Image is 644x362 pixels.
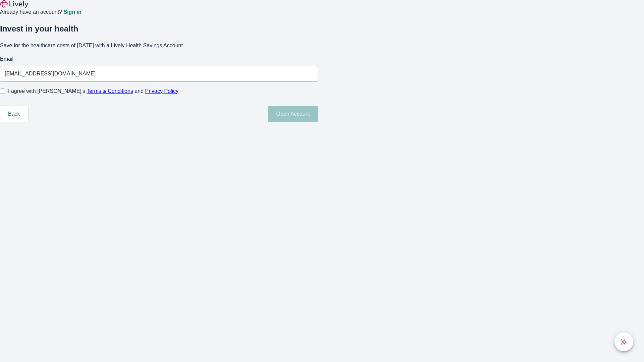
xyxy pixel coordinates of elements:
button: chat [614,333,633,351]
a: Privacy Policy [145,88,179,94]
a: Terms & Conditions [87,88,133,94]
span: I agree with [PERSON_NAME]’s and [8,87,178,95]
a: Sign in [63,9,81,15]
svg: Lively AI Assistant [621,339,627,345]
